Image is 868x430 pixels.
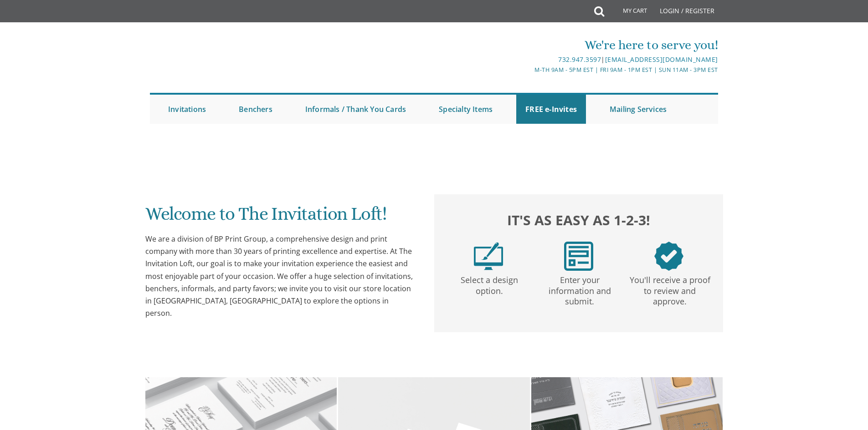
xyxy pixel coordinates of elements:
[230,95,282,124] a: Benchers
[536,271,623,307] p: Enter your information and submit.
[474,242,503,271] img: step1.png
[443,210,714,230] h2: It's as easy as 1-2-3!
[601,95,676,124] a: Mailing Services
[603,1,653,24] a: My Cart
[340,65,718,75] div: M-Th 9am - 5pm EST | Fri 9am - 1pm EST | Sun 11am - 3pm EST
[145,204,416,231] h1: Welcome to The Invitation Loft!
[558,55,601,64] a: 732.947.3597
[145,233,416,319] div: We are a division of BP Print Group, a comprehensive design and print company with more than 30 y...
[430,95,502,124] a: Specialty Items
[627,271,713,307] p: You'll receive a proof to review and approve.
[159,95,215,124] a: Invitations
[564,242,593,271] img: step2.png
[446,271,533,297] p: Select a design option.
[516,95,586,124] a: FREE e-Invites
[296,95,415,124] a: Informals / Thank You Cards
[605,55,718,64] a: [EMAIL_ADDRESS][DOMAIN_NAME]
[340,54,718,65] div: |
[654,242,683,271] img: step3.png
[340,36,718,54] div: We're here to serve you!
